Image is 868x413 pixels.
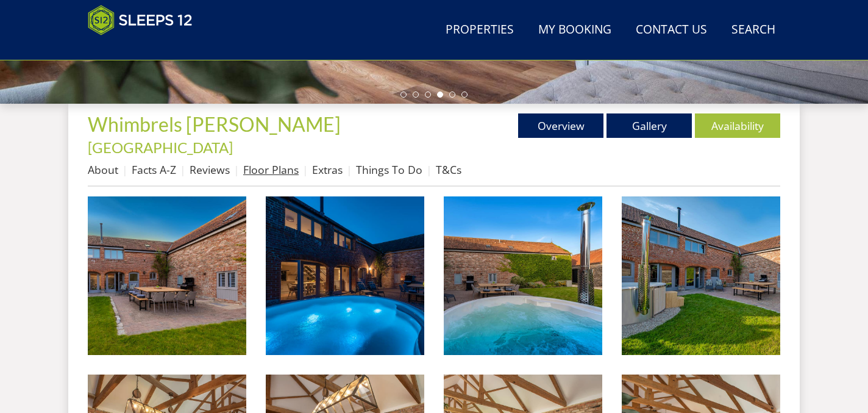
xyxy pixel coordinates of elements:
a: Properties [441,16,519,44]
a: Whimbrels [PERSON_NAME] [88,112,344,136]
a: My Booking [533,16,616,44]
img: Sleeps 12 [88,5,193,35]
iframe: Customer reviews powered by Trustpilot [82,43,210,53]
a: Search [727,16,780,44]
a: Gallery [607,113,692,138]
img: Whimbrels Barton - Idle away the days, soak in the hot tub, fire up the barbecue [622,196,780,355]
a: Things To Do [356,162,422,177]
img: Whimbrels Barton - Sleeps 16 for happy family holidays and peaceful celebrations with your loved ... [88,196,246,355]
a: Overview [518,113,603,138]
a: Contact Us [631,16,712,44]
img: Whimbrels Barton - In the main garden there's a wood fired hot tub [266,196,424,355]
a: Availability [695,113,780,138]
a: About [88,162,118,177]
a: Floor Plans [243,162,299,177]
img: Whimbrels Barton - Gather together outdoors to enjoy warm, sunny days [444,196,602,355]
a: Reviews [190,162,230,177]
a: T&Cs [436,162,461,177]
a: Extras [312,162,343,177]
a: Facts A-Z [132,162,176,177]
a: [GEOGRAPHIC_DATA] [88,138,233,156]
span: Whimbrels [PERSON_NAME] [88,112,341,136]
